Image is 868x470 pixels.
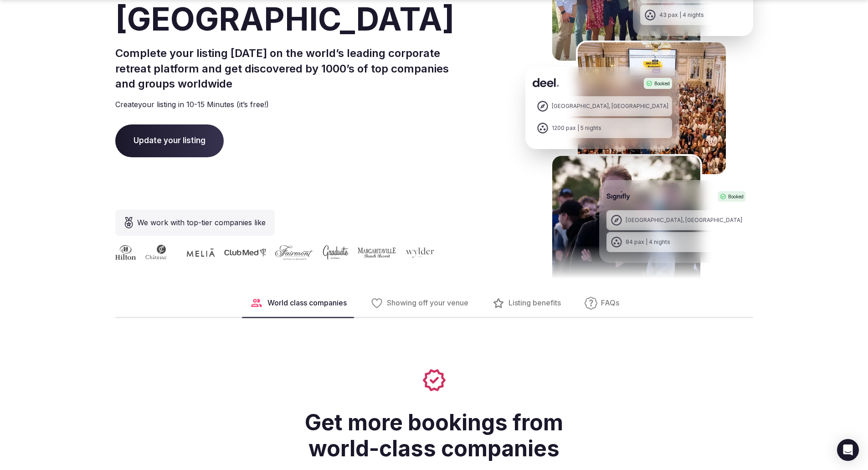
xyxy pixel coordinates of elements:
[718,191,746,202] div: Booked
[837,439,859,461] div: Open Intercom Messenger
[550,154,702,289] img: Signifly Portugal Retreat
[230,409,638,462] h2: Get more bookings from world-class companies
[626,238,670,246] div: 84 pax | 4 nights
[552,103,668,110] div: [GEOGRAPHIC_DATA], [GEOGRAPHIC_DATA]
[363,289,476,317] button: Showing off your venue
[644,78,672,89] div: Booked
[508,298,561,308] span: Listing benefits
[626,217,742,224] div: [GEOGRAPHIC_DATA], [GEOGRAPHIC_DATA]
[552,124,601,132] div: 1200 pax | 5 nights
[267,298,347,308] span: World class companies
[115,99,470,110] p: Create your listing in 10-15 Minutes (it’s free!)
[601,298,619,308] span: FAQs
[115,124,224,157] span: Update your listing
[577,289,627,317] button: FAQs
[576,41,728,176] img: Deel Spain Retreat
[242,289,354,317] button: World class companies
[115,136,224,145] a: Update your listing
[115,210,275,236] div: We work with top-tier companies like
[485,289,568,317] button: Listing benefits
[387,298,468,308] span: Showing off your venue
[115,46,470,92] h2: Complete your listing [DATE] on the world’s leading corporate retreat platform and get discovered...
[659,11,704,19] div: 43 pax | 4 nights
